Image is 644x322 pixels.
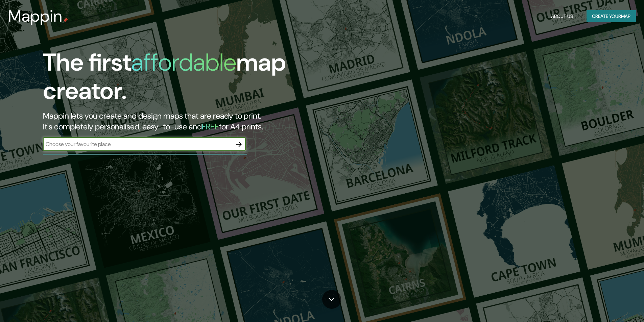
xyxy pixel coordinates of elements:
button: About Us [548,10,576,23]
input: Choose your favourite place [43,140,232,148]
img: mappin-pin [63,18,68,23]
h5: FREE [202,121,219,132]
h3: Mappin [8,7,63,26]
button: Create yourmap [587,10,636,23]
h1: The first map creator. [43,48,365,110]
h2: Mappin lets you create and design maps that are ready to print. It's completely personalised, eas... [43,110,365,132]
h1: affordable [131,47,236,78]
